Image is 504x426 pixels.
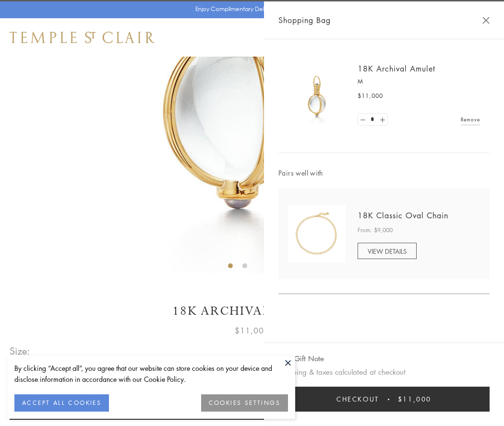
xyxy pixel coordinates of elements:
[278,353,324,365] button: Add Gift Note
[14,363,288,385] div: By clicking “Accept all”, you agree that our website can store cookies on your device and disclos...
[278,167,490,178] span: Pairs well with
[358,225,393,235] span: From: $9,000
[288,205,346,262] img: N88865-OV18
[398,394,432,404] span: $11,000
[278,14,331,26] span: Shopping Bag
[358,91,383,101] span: $11,000
[358,63,435,74] a: 18K Archival Amulet
[336,394,379,404] span: Checkout
[10,343,31,359] span: Size:
[358,77,480,86] p: M
[201,394,288,412] button: COOKIES SETTINGS
[461,114,480,125] a: Remove
[278,366,490,378] p: Shipping & taxes calculated at checkout
[368,247,407,256] span: VIEW DETAILS
[482,17,490,24] button: Close Shopping Bag
[235,324,269,337] span: $11,000
[288,67,346,125] img: 18K Archival Amulet
[377,114,387,126] a: Set quantity to 2
[358,243,417,259] a: VIEW DETAILS
[14,394,109,412] button: ACCEPT ALL COOKIES
[10,303,494,319] h1: 18K Archival Amulet
[10,32,155,43] img: Temple St. Clair
[358,210,448,221] a: 18K Classic Oval Chain
[358,114,368,126] a: Set quantity to 0
[278,387,490,412] button: Checkout $11,000
[195,4,304,14] p: Enjoy Complimentary Delivery & Returns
